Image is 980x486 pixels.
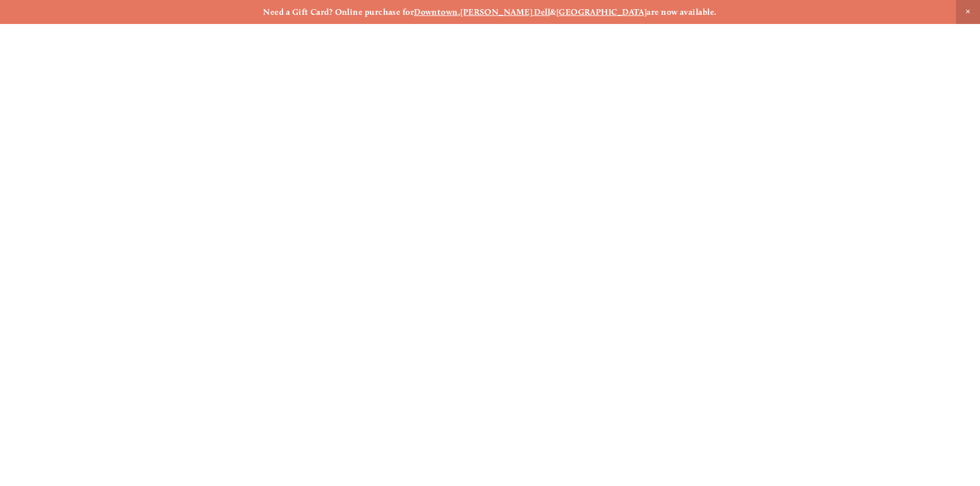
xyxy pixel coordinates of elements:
strong: Need a Gift Card? Online purchase for [263,7,414,17]
strong: are now available. [647,7,716,17]
a: [GEOGRAPHIC_DATA] [556,7,647,17]
a: Downtown [414,7,458,17]
a: [PERSON_NAME] Dell [460,7,550,17]
strong: , [458,7,460,17]
strong: & [550,7,556,17]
